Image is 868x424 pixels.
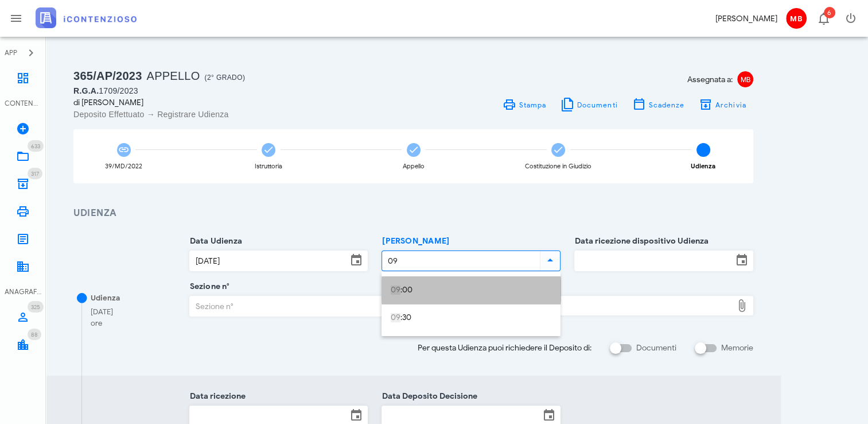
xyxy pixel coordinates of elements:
span: 09 [391,285,400,295]
div: [PERSON_NAME] [715,13,777,25]
input: Ora Udienza [382,251,538,271]
div: ANAGRAFICA [5,287,41,297]
button: MB [782,5,809,32]
button: Documenti [553,97,625,113]
label: Memorie [721,342,753,354]
span: 88 [31,331,38,338]
span: 5 [696,143,710,157]
img: logo-text-2x.png [36,7,137,28]
div: :30 [391,313,551,323]
label: Sezione n° [186,281,230,292]
div: di [PERSON_NAME] [73,97,407,109]
span: Per questa Udienza puoi richiedere il Deposito di: [418,342,591,354]
span: Distintivo [824,7,835,18]
div: Costituzione in Giudizio [525,163,591,169]
span: R.G.A. [73,86,99,95]
span: MB [786,8,807,29]
label: [PERSON_NAME] [379,236,449,247]
span: 325 [31,303,40,311]
span: Distintivo [28,329,41,340]
span: Distintivo [28,301,44,313]
label: Documenti [636,342,676,354]
button: Archivia [691,97,753,113]
div: 1709/2023 [73,85,407,97]
h3: Udienza [73,206,753,221]
span: Appello [147,70,200,82]
span: Archivia [715,101,746,109]
div: :00 [391,286,551,295]
span: Scadenze [648,101,684,109]
span: Distintivo [28,168,42,179]
span: 09 [391,313,400,322]
span: Documenti [577,101,618,109]
div: Appello [403,163,425,169]
a: Stampa [495,97,553,113]
div: Dispositivo Udienza [478,296,733,315]
label: Data Udienza [186,236,243,247]
span: Stampa [518,101,546,109]
button: Scadenze [625,97,692,113]
span: 365/AP/2023 [73,70,142,82]
span: Distintivo [28,140,44,152]
div: 39/MD/2022 [105,163,142,169]
div: Deposito Effettuato → Registrare Udienza [73,109,407,120]
span: 633 [31,142,40,150]
span: MB [737,71,753,87]
div: Udienza [91,292,120,304]
div: CONTENZIOSO [5,98,41,109]
input: Sezione n° [190,296,464,316]
span: Assegnata a: [687,74,733,86]
span: 317 [31,170,39,178]
div: Istruttoria [255,163,282,169]
span: (2° Grado) [204,74,245,82]
div: Udienza [691,163,715,169]
div: [DATE] [91,306,113,318]
button: Distintivo [809,5,837,32]
div: ore [91,318,113,329]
